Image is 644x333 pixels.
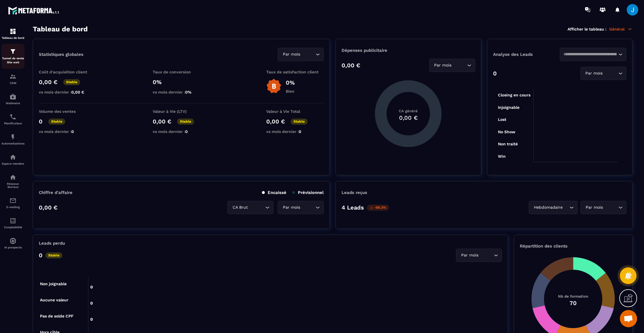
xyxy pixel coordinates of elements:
p: Encaissé [262,190,286,195]
div: Search for option [429,59,475,72]
span: 0 [299,129,301,134]
span: 0 [185,129,188,134]
tspan: Non joignable [40,281,67,286]
div: Search for option [580,201,626,214]
p: IA prospects [1,246,24,249]
p: 0,00 € [153,118,171,125]
img: scheduler [9,113,16,120]
div: Search for option [456,249,502,262]
input: Search for option [301,51,314,58]
p: Planificateur [1,122,24,125]
p: CRM [1,81,24,85]
p: 0 [39,118,43,125]
a: Ouvrir le chat [620,310,637,327]
tspan: Win [498,154,506,159]
tspan: Closing en cours [498,93,530,98]
p: Webinaire [1,102,24,105]
p: Chiffre d’affaire [39,190,72,195]
img: automations [9,134,16,140]
p: Stable [45,252,62,258]
p: 0% [286,79,295,86]
img: automations [9,237,16,244]
p: Afficher le tableau : [568,27,606,31]
a: schedulerschedulerPlanificateur [1,109,24,129]
p: 0,00 € [342,62,360,69]
tspan: Lost [498,117,506,122]
p: 0 [493,70,497,77]
p: Taux de conversion [153,70,210,74]
img: b-badge-o.b3b20ee6.svg [266,79,281,94]
div: Search for option [278,48,324,61]
input: Search for option [249,204,264,211]
a: automationsautomationsEspace membre [1,149,24,170]
p: Tunnel de vente Site web [1,56,24,64]
tspan: Injoignable [498,105,520,110]
div: Search for option [580,67,626,80]
p: Tableau de bord [1,36,24,39]
img: logo [8,5,60,16]
p: Stable [177,119,194,125]
a: automationsautomationsAutomatisations [1,129,24,149]
p: Répartition des clients [520,243,626,249]
p: vs mois dernier : [39,90,96,94]
tspan: Pas de solde CPF [40,314,74,318]
a: formationformationCRM [1,69,24,89]
p: Volume des ventes [39,109,96,114]
span: 0 [71,129,74,134]
tspan: Aucune valeur [40,298,68,302]
p: Dépenses publicitaire [342,48,475,53]
span: Par mois [584,70,604,77]
span: Par mois [433,62,453,68]
p: -98.3% [367,205,389,211]
a: emailemailE-mailing [1,193,24,213]
p: 0,00 € [39,204,57,211]
p: E-mailing [1,205,24,209]
div: Search for option [227,201,273,214]
p: Stable [48,119,65,125]
input: Search for option [604,70,617,77]
p: Stable [291,119,308,125]
img: automations [9,154,16,161]
p: Stable [63,79,80,85]
div: Search for option [560,48,626,61]
span: CA Brut [231,204,249,211]
a: accountantaccountantComptabilité [1,213,24,233]
input: Search for option [604,204,617,211]
img: accountant [9,217,16,224]
p: Taux de satisfaction client [266,70,324,74]
p: 0% [153,79,210,85]
p: vs mois dernier : [266,129,324,134]
div: Search for option [529,201,578,214]
p: Coût d'acquisition client [39,70,96,74]
p: Automatisations [1,142,24,145]
span: Hebdomadaire [532,204,564,211]
p: Général [609,26,632,32]
div: Search for option [278,201,324,214]
input: Search for option [563,51,617,58]
a: formationformationTunnel de vente Site web [1,44,24,69]
h3: Tableau de bord [33,25,88,33]
img: social-network [9,174,16,181]
p: vs mois dernier : [153,129,210,134]
a: automationsautomationsWebinaire [1,89,24,109]
p: 0,00 € [266,118,285,125]
input: Search for option [564,204,568,211]
input: Search for option [453,62,466,68]
p: Leads reçus [342,190,367,195]
p: 4 Leads [342,204,364,211]
p: Statistiques globales [39,52,83,57]
p: Prévisionnel [292,190,324,195]
span: 0,00 € [71,90,84,94]
img: email [9,197,16,204]
span: Par mois [460,252,480,258]
span: 0% [185,90,191,94]
p: Comptabilité [1,226,24,229]
p: Espace membre [1,162,24,165]
p: vs mois dernier : [153,90,210,94]
p: 0 [39,252,43,259]
tspan: No Show [498,130,515,134]
img: formation [9,73,16,80]
p: Valeur à Vie Total [266,109,324,114]
p: Analyse des Leads [493,52,560,57]
p: Valeur à Vie (LTV) [153,109,210,114]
